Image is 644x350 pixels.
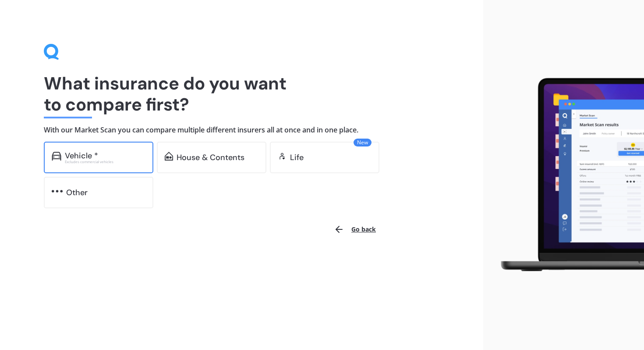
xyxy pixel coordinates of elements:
[290,153,304,162] div: Life
[44,125,439,135] h4: With our Market Scan you can compare multiple different insurers all at once and in one place.
[65,151,98,160] div: Vehicle *
[177,153,244,162] div: House & Contents
[165,152,173,161] img: home-and-contents.b802091223b8502ef2dd.svg
[44,73,439,115] h1: What insurance do you want to compare first?
[354,139,372,146] span: New
[329,219,381,240] button: Go back
[52,152,61,161] img: car.f15378c7a67c060ca3f3.svg
[65,160,145,164] div: Excludes commercial vehicles
[52,187,63,196] img: other.81dba5aafe580aa69f38.svg
[278,152,287,161] img: life.f720d6a2d7cdcd3ad642.svg
[66,188,88,197] div: Other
